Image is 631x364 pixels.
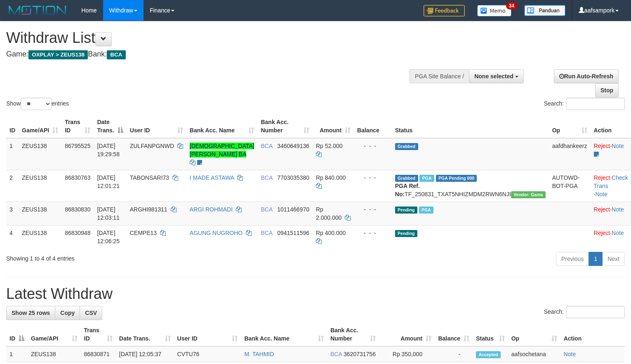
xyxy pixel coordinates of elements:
[589,252,603,266] a: 1
[357,142,388,150] div: - - -
[190,206,233,213] a: ARGI ROHMADI
[612,206,624,213] a: Note
[130,206,167,213] span: ARGHI981311
[6,202,19,225] td: 3
[6,170,19,202] td: 2
[127,115,186,138] th: User ID: activate to sort column ascending
[6,225,19,249] td: 4
[594,174,628,189] a: Check Trans
[97,230,120,244] span: [DATE] 12:06:25
[344,351,376,357] span: Copy 3620731756 to clipboard
[357,174,388,182] div: - - -
[313,115,354,138] th: Amount: activate to sort column ascending
[469,69,524,83] button: None selected
[392,115,549,138] th: Status
[277,230,309,236] span: Copy 0941511596 to clipboard
[19,170,61,202] td: ZEUS138
[473,323,508,346] th: Status: activate to sort column ascending
[244,351,274,357] a: M. TAHMID
[261,174,272,181] span: BCA
[379,323,435,346] th: Amount: activate to sort column ascending
[506,2,517,9] span: 34
[544,306,625,318] label: Search:
[435,346,473,362] td: -
[476,351,501,358] span: Accepted
[508,346,560,362] td: aafsochetana
[190,230,243,236] a: AGUNG NUGROHO
[395,183,420,197] b: PGA Ref. No:
[436,175,477,182] span: PGA Pending
[277,206,309,213] span: Copy 1011466970 to clipboard
[19,115,61,138] th: Game/API: activate to sort column ascending
[316,174,346,181] span: Rp 840.000
[556,252,589,266] a: Previous
[316,143,343,149] span: Rp 52.000
[554,69,619,83] a: Run Auto-Refresh
[395,175,418,182] span: Grabbed
[6,30,412,46] h1: Withdraw List
[28,323,81,346] th: Game/API: activate to sort column ascending
[186,115,258,138] th: Bank Acc. Name: activate to sort column ascending
[508,323,560,346] th: Op: activate to sort column ascending
[80,306,102,320] a: CSV
[594,230,610,236] a: Reject
[327,323,379,346] th: Bank Acc. Number: activate to sort column ascending
[190,143,254,157] a: [DEMOGRAPHIC_DATA][PERSON_NAME] BA
[435,323,473,346] th: Balance: activate to sort column ascending
[116,323,174,346] th: Date Trans.: activate to sort column ascending
[6,286,625,302] h1: Latest Withdraw
[410,69,469,83] div: PGA Site Balance /
[595,83,619,97] a: Stop
[524,5,565,16] img: panduan.png
[97,143,120,157] span: [DATE] 19:29:58
[6,98,69,110] label: Show entries
[6,346,28,362] td: 1
[395,207,417,214] span: Pending
[566,306,625,318] input: Search:
[65,174,90,181] span: 86830763
[566,98,625,110] input: Search:
[241,323,327,346] th: Bank Acc. Name: activate to sort column ascending
[594,174,610,181] a: Reject
[107,50,125,59] span: BCA
[544,98,625,110] label: Search:
[612,230,624,236] a: Note
[6,115,19,138] th: ID
[395,143,418,150] span: Grabbed
[130,230,157,236] span: CEMPE13
[316,206,341,221] span: Rp 2.000.000
[65,143,90,149] span: 86795525
[130,143,174,149] span: ZULFANPGNWD
[549,138,591,170] td: aafdhankeerz
[357,229,388,237] div: - - -
[424,5,465,16] img: Feedback.jpg
[277,143,309,149] span: Copy 3460649136 to clipboard
[130,174,169,181] span: TABONSARI73
[97,206,120,221] span: [DATE] 12:03:11
[19,225,61,249] td: ZEUS138
[395,230,417,237] span: Pending
[277,174,309,181] span: Copy 7703035380 to clipboard
[55,306,80,320] a: Copy
[60,310,75,316] span: Copy
[379,346,435,362] td: Rp 350,000
[549,170,591,202] td: AUTOWD-BOT-PGA
[6,323,28,346] th: ID: activate to sort column descending
[12,310,50,316] span: Show 25 rows
[511,191,546,198] span: Vendor URL: https://trx31.1velocity.biz
[94,115,126,138] th: Date Trans.: activate to sort column descending
[174,323,241,346] th: User ID: activate to sort column ascending
[19,202,61,225] td: ZEUS138
[81,346,116,362] td: 86830871
[392,170,549,202] td: TF_250831_TXAT5NHIZMDM2RWN6NJI
[261,206,272,213] span: BCA
[6,251,257,263] div: Showing 1 to 4 of 4 entries
[65,206,90,213] span: 86830830
[354,115,392,138] th: Balance
[477,5,512,16] img: Button%20Memo.svg
[174,346,241,362] td: CVTU76
[6,306,55,320] a: Show 25 rows
[61,115,94,138] th: Trans ID: activate to sort column ascending
[65,230,90,236] span: 86830948
[6,50,412,59] h4: Game: Bank:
